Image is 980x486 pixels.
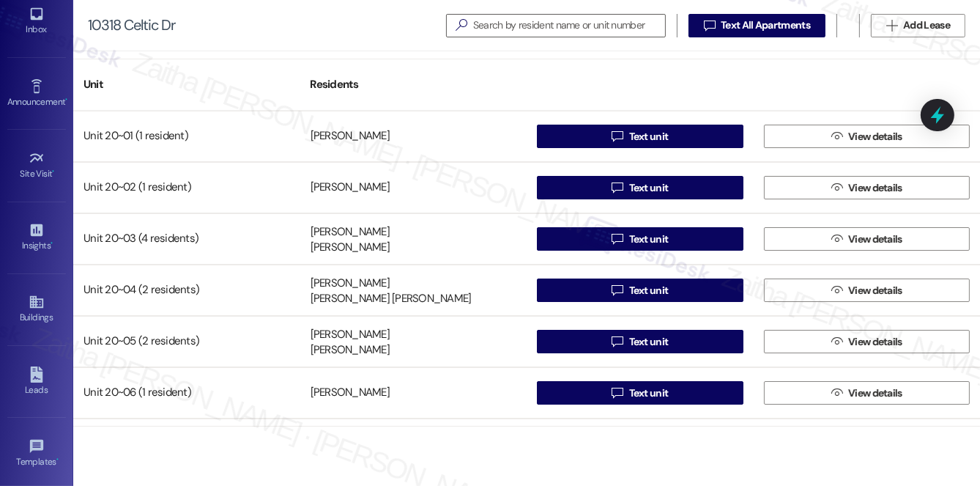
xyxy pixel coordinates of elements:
span: • [65,95,67,105]
button: View details [764,381,970,405]
span: • [53,166,55,177]
i:  [831,336,842,347]
div: Unit [73,67,300,103]
span: Text unit [629,180,669,196]
i:  [612,336,623,347]
div: 10318 Celtic Dr [88,18,175,33]
i:  [831,130,842,142]
button: Add Lease [871,14,965,37]
i:  [831,233,842,245]
div: [PERSON_NAME] [311,224,390,240]
div: [PERSON_NAME] [311,276,390,291]
div: [PERSON_NAME] [311,386,390,401]
span: • [56,454,59,465]
div: Unit 20~01 (1 resident) [73,122,300,151]
button: View details [764,125,970,148]
span: Text All Apartments [721,18,810,33]
div: Residents [300,67,527,103]
span: Text unit [629,129,669,144]
span: • [51,238,53,248]
div: Unit 20~05 (2 residents) [73,327,300,356]
span: Text unit [629,334,669,350]
div: [PERSON_NAME] [311,343,390,358]
div: Unit 20~04 (2 residents) [73,276,300,305]
span: View details [848,180,902,196]
span: Add Lease [903,18,950,33]
a: Templates • [7,434,66,474]
span: View details [848,232,902,247]
i:  [612,130,623,142]
button: Text All Apartments [688,14,825,37]
span: Text unit [629,283,669,298]
i:  [831,182,842,194]
i:  [612,233,623,245]
div: Unit 20~06 (1 resident) [73,378,300,408]
span: View details [848,283,902,298]
div: Unit 20~03 (4 residents) [73,224,300,254]
a: Buildings [7,290,66,329]
button: Text unit [537,279,743,302]
button: Text unit [537,330,743,353]
i:  [886,20,897,32]
a: Insights • [7,218,66,257]
div: [PERSON_NAME] [PERSON_NAME] [311,292,472,307]
a: Inbox [7,1,66,41]
i:  [612,387,623,399]
button: View details [764,227,970,251]
a: Leads [7,362,66,402]
span: View details [848,334,902,350]
button: Text unit [537,176,743,199]
span: Text unit [629,386,669,401]
button: Text unit [537,227,743,251]
button: View details [764,330,970,353]
i:  [612,284,623,296]
button: Text unit [537,125,743,148]
i:  [450,18,473,33]
button: View details [764,176,970,199]
div: [PERSON_NAME] [311,180,390,196]
i:  [831,387,842,399]
div: Unit 20~02 (1 resident) [73,173,300,202]
i:  [831,284,842,296]
span: View details [848,129,902,144]
div: [PERSON_NAME] [311,240,390,256]
i:  [704,20,715,32]
input: Search by resident name or unit number [473,15,665,36]
button: Text unit [537,381,743,405]
i:  [612,182,623,194]
a: Site Visit • [7,146,66,185]
div: [PERSON_NAME] [311,129,390,144]
div: [PERSON_NAME] [311,327,390,342]
button: View details [764,279,970,302]
span: Text unit [629,232,669,247]
span: View details [848,386,902,401]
